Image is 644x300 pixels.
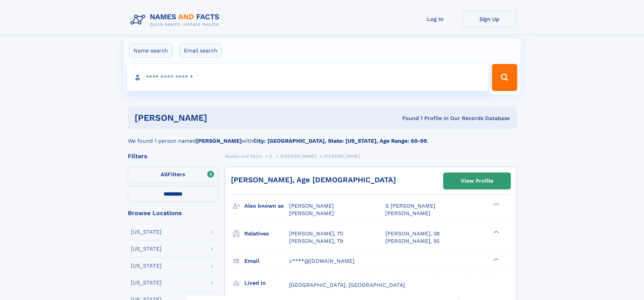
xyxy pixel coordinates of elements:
[385,210,430,216] span: [PERSON_NAME]
[385,237,439,245] a: [PERSON_NAME], 55
[135,114,305,122] h1: [PERSON_NAME]
[129,44,172,58] label: Name search
[131,229,162,235] div: [US_STATE]
[244,277,289,289] h3: Lived in
[196,138,242,144] b: [PERSON_NAME]
[270,152,273,160] a: E
[127,64,489,91] input: search input
[253,138,427,144] b: City: [GEOGRAPHIC_DATA], State: [US_STATE], Age Range: 60-99
[161,171,168,178] span: All
[492,202,500,207] div: ❯
[128,167,218,183] label: Filters
[131,263,162,269] div: [US_STATE]
[289,230,343,237] a: [PERSON_NAME], 70
[128,210,218,216] div: Browse Locations
[128,129,517,145] div: We found 1 person named with .
[444,173,510,189] a: View Profile
[128,11,225,29] img: Logo Names and Facts
[131,280,162,285] div: [US_STATE]
[280,152,316,160] a: [PERSON_NAME]
[385,230,440,237] a: [PERSON_NAME], 38
[305,115,510,122] div: Found 1 Profile In Our Records Database
[385,203,435,209] span: S [PERSON_NAME]
[289,210,334,216] span: [PERSON_NAME]
[180,44,222,58] label: Email search
[324,154,360,159] span: [PERSON_NAME]
[462,11,517,27] a: Sign Up
[131,246,162,252] div: [US_STATE]
[492,64,517,91] button: Search Button
[289,203,334,209] span: [PERSON_NAME]
[492,257,500,261] div: ❯
[408,11,462,27] a: Log In
[461,173,493,189] div: View Profile
[289,282,405,288] span: [GEOGRAPHIC_DATA], [GEOGRAPHIC_DATA]
[492,230,500,234] div: ❯
[231,176,396,184] a: [PERSON_NAME], Age [DEMOGRAPHIC_DATA]
[244,228,289,239] h3: Relatives
[225,152,262,160] a: Names and Facts
[244,200,289,212] h3: Also known as
[128,153,218,159] div: Filters
[270,154,273,159] span: E
[289,237,343,245] a: [PERSON_NAME], 79
[280,154,316,159] span: [PERSON_NAME]
[244,255,289,267] h3: Email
